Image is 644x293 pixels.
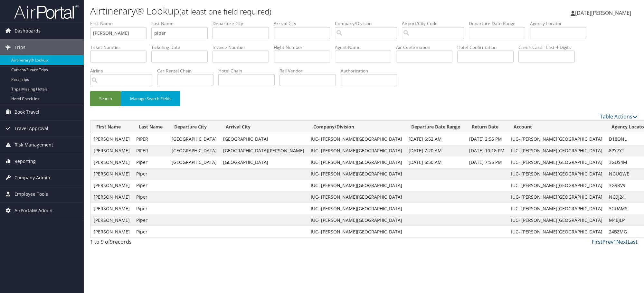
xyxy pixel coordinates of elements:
[14,153,36,169] span: Reporting
[308,191,405,203] td: IUC- [PERSON_NAME][GEOGRAPHIC_DATA]
[466,156,508,168] td: [DATE] 7:55 PM
[335,44,396,51] label: Agent Name
[14,23,41,39] span: Dashboards
[508,168,606,180] td: IUC- [PERSON_NAME][GEOGRAPHIC_DATA]
[14,170,50,186] span: Company Admin
[157,68,218,74] label: Car Rental Chain
[133,191,168,203] td: Piper
[613,238,616,245] a: 1
[14,120,48,137] span: Travel Approval
[279,68,341,74] label: Rail Vendor
[405,145,466,156] td: [DATE] 7:20 AM
[179,6,271,17] small: (at least one field required)
[220,156,308,168] td: [GEOGRAPHIC_DATA]
[508,214,606,226] td: IUC- [PERSON_NAME][GEOGRAPHIC_DATA]
[213,20,274,27] label: Departure City
[405,156,466,168] td: [DATE] 6:50 AM
[121,91,180,106] button: Manage Search Fields
[90,145,133,156] td: [PERSON_NAME]
[133,168,168,180] td: Piper
[308,121,405,133] th: Company/Division
[308,156,405,168] td: IUC- [PERSON_NAME][GEOGRAPHIC_DATA]
[335,20,402,27] label: Company/Division
[575,9,631,16] span: [DATE][PERSON_NAME]
[220,121,308,133] th: Arrival City: activate to sort column ascending
[530,20,591,27] label: Agency Locator
[168,121,220,133] th: Departure City: activate to sort column ascending
[508,191,606,203] td: IUC- [PERSON_NAME][GEOGRAPHIC_DATA]
[133,180,168,191] td: Piper
[508,203,606,214] td: IUC- [PERSON_NAME][GEOGRAPHIC_DATA]
[90,214,133,226] td: [PERSON_NAME]
[457,44,518,51] label: Hotel Confirmation
[508,156,606,168] td: IUC- [PERSON_NAME][GEOGRAPHIC_DATA]
[405,133,466,145] td: [DATE] 6:52 AM
[90,226,133,238] td: [PERSON_NAME]
[518,44,580,51] label: Credit Card - Last 4 Digits
[220,145,308,156] td: [GEOGRAPHIC_DATA][PERSON_NAME]
[90,133,133,145] td: [PERSON_NAME]
[14,4,79,19] img: airportal-logo.png
[602,238,613,245] a: Prev
[14,104,39,120] span: Book Travel
[168,145,220,156] td: [GEOGRAPHIC_DATA]
[508,145,606,156] td: IUC- [PERSON_NAME][GEOGRAPHIC_DATA]
[405,121,466,133] th: Departure Date Range: activate to sort column ascending
[151,20,213,27] label: Last Name
[133,133,168,145] td: PIPER
[402,20,469,27] label: Airport/City Code
[508,180,606,191] td: IUC- [PERSON_NAME][GEOGRAPHIC_DATA]
[90,180,133,191] td: [PERSON_NAME]
[308,145,405,156] td: IUC- [PERSON_NAME][GEOGRAPHIC_DATA]
[220,133,308,145] td: [GEOGRAPHIC_DATA]
[151,44,213,51] label: Ticketing Date
[466,145,508,156] td: [DATE] 10:18 PM
[90,121,133,133] th: First Name: activate to sort column ascending
[90,44,151,51] label: Ticket Number
[508,121,606,133] th: Account: activate to sort column ascending
[600,113,638,120] a: Table Actions
[90,168,133,180] td: [PERSON_NAME]
[308,214,405,226] td: IUC- [PERSON_NAME][GEOGRAPHIC_DATA]
[133,121,168,133] th: Last Name: activate to sort column ascending
[14,39,25,55] span: Trips
[592,238,602,245] a: First
[218,68,279,74] label: Hotel Chain
[308,180,405,191] td: IUC- [PERSON_NAME][GEOGRAPHIC_DATA]
[90,4,455,18] h1: Airtinerary® Lookup
[469,20,530,27] label: Departure Date Range
[90,20,151,27] label: First Name
[90,191,133,203] td: [PERSON_NAME]
[14,203,52,219] span: AirPortal® Admin
[133,214,168,226] td: Piper
[133,226,168,238] td: Piper
[133,203,168,214] td: Piper
[14,186,48,202] span: Employee Tools
[616,238,628,245] a: Next
[308,226,405,238] td: IUC- [PERSON_NAME][GEOGRAPHIC_DATA]
[274,44,335,51] label: Flight Number
[133,145,168,156] td: PIPER
[213,44,274,51] label: Invoice Number
[90,156,133,168] td: [PERSON_NAME]
[14,137,53,153] span: Risk Management
[308,133,405,145] td: IUC- [PERSON_NAME][GEOGRAPHIC_DATA]
[168,133,220,145] td: [GEOGRAPHIC_DATA]
[168,156,220,168] td: [GEOGRAPHIC_DATA]
[508,133,606,145] td: IUC- [PERSON_NAME][GEOGRAPHIC_DATA]
[341,68,402,74] label: Authorization
[110,238,113,245] span: 9
[90,91,121,106] button: Search
[308,168,405,180] td: IUC- [PERSON_NAME][GEOGRAPHIC_DATA]
[274,20,335,27] label: Arrival City
[508,226,606,238] td: IUC- [PERSON_NAME][GEOGRAPHIC_DATA]
[571,3,638,23] a: [DATE][PERSON_NAME]
[628,238,638,245] a: Last
[466,121,508,133] th: Return Date: activate to sort column ascending
[308,203,405,214] td: IUC- [PERSON_NAME][GEOGRAPHIC_DATA]
[466,133,508,145] td: [DATE] 2:55 PM
[396,44,457,51] label: Air Confirmation
[133,156,168,168] td: Piper
[90,238,220,249] div: 1 to 9 of records
[90,203,133,214] td: [PERSON_NAME]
